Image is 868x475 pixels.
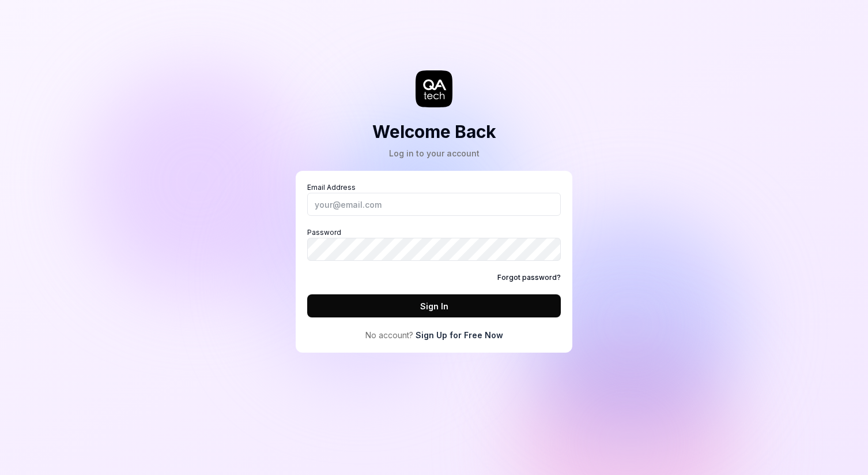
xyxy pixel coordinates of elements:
label: Email Address [307,182,561,216]
span: No account? [365,329,413,341]
label: Password [307,227,561,261]
input: Email Address [307,193,561,216]
button: Sign In [307,294,561,317]
a: Sign Up for Free Now [416,329,503,341]
input: Password [307,238,561,261]
h2: Welcome Back [372,119,496,145]
a: Forgot password? [497,272,561,283]
div: Log in to your account [372,147,496,159]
